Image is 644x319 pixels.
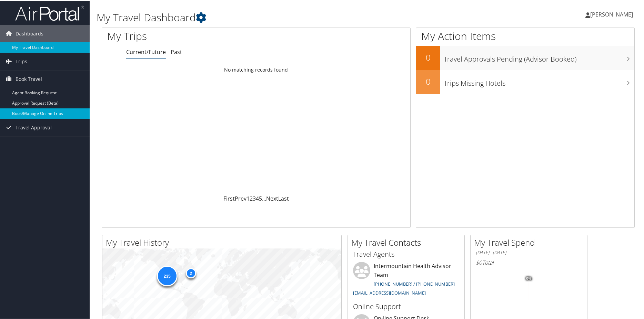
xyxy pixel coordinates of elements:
a: [PHONE_NUMBER] / [PHONE_NUMBER] [374,280,455,286]
span: Dashboards [16,24,43,42]
h3: Travel Approvals Pending (Advisor Booked) [444,50,634,63]
div: 2 [185,267,196,278]
h2: 0 [416,75,440,87]
a: [EMAIL_ADDRESS][DOMAIN_NAME] [353,289,426,295]
span: Travel Approval [16,118,52,136]
span: [PERSON_NAME] [590,10,633,18]
h1: My Travel Dashboard [97,10,459,24]
img: airportal-logo.png [15,4,84,21]
a: 1 [246,194,250,202]
h3: Trips Missing Hotels [444,74,634,87]
a: Prev [235,194,246,202]
span: Book Travel [16,70,42,87]
a: Next [266,194,278,202]
a: [PERSON_NAME] [585,3,640,24]
span: Trips [16,52,27,70]
a: Current/Future [126,47,166,55]
a: 5 [259,194,262,202]
a: 0Travel Approvals Pending (Advisor Booked) [416,45,634,70]
span: $0 [476,258,482,266]
h2: 0 [416,51,440,63]
h3: Travel Agents [353,249,459,258]
h2: My Travel Contacts [351,236,464,248]
a: Last [278,194,289,202]
a: 0Trips Missing Hotels [416,70,634,94]
a: First [223,194,235,202]
div: 235 [157,265,177,286]
a: 2 [250,194,253,202]
tspan: 0% [526,276,532,280]
h2: My Travel Spend [474,236,587,248]
td: No matching records found [102,63,410,75]
h6: Total [476,258,582,266]
h1: My Trips [107,28,276,43]
span: … [262,194,266,202]
a: 3 [253,194,256,202]
h1: My Action Items [416,28,634,43]
h6: [DATE] - [DATE] [476,249,582,255]
li: Intermountain Health Advisor Team [350,261,463,298]
a: 4 [256,194,259,202]
a: Past [171,47,182,55]
h2: My Travel History [106,236,341,248]
h3: Online Support [353,301,459,311]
